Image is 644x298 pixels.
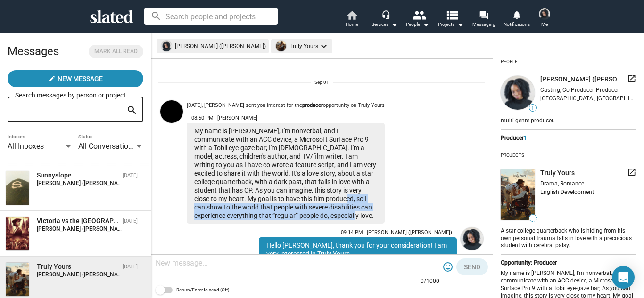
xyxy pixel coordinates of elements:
mat-chip: Truly Yours [271,39,332,53]
span: [PERSON_NAME] [217,115,257,121]
div: People [406,19,429,30]
div: [DATE], [PERSON_NAME] sent you interest for the opportunity on Truly Yours [187,102,385,109]
button: Lania Stewart (Lania Kayell)Me [533,7,556,31]
button: Mark all read [89,45,143,58]
img: undefined [501,169,535,220]
button: New Message [8,70,143,87]
div: multi-genre producer. [501,115,636,125]
span: Notifications [504,19,530,30]
div: Casting, Co-Producer, Producer [540,87,636,93]
mat-icon: keyboard_arrow_down [318,40,330,52]
span: All Conversations [78,142,136,151]
mat-icon: launch [627,74,636,83]
strong: [PERSON_NAME] ([PERSON_NAME]): [37,226,131,232]
mat-icon: arrow_drop_down [454,19,466,30]
div: Victoria vs the United States [37,217,119,226]
mat-icon: view_list [445,8,459,22]
h2: Messages [8,40,59,63]
div: Services [372,19,398,30]
button: Send [456,258,488,275]
span: New Message [58,70,103,87]
mat-icon: notifications [512,10,521,19]
div: Producer [501,135,636,141]
mat-icon: tag_faces [442,261,454,273]
span: 09:14 PM [341,229,363,235]
a: Messaging [467,9,500,30]
span: [PERSON_NAME] ([PERSON_NAME]) [540,75,623,84]
a: Lania Stewart (Lania Kayell) [459,226,485,298]
span: 1 [524,135,527,141]
span: Projects [438,19,464,30]
div: Truly Yours [37,262,119,271]
img: Lania Stewart (Lania Kayell) [461,227,483,250]
span: English [540,189,559,195]
div: Projects [501,149,524,162]
mat-icon: create [48,75,56,82]
mat-icon: people [412,8,426,22]
img: Jessica Frew [160,100,183,123]
div: Opportunity: Producer [501,259,636,266]
a: Home [335,9,368,30]
time: [DATE] [123,172,138,178]
img: Truly Yours [6,263,29,296]
img: Sunnyslope [6,171,29,205]
span: Drama, Romance [540,180,584,187]
mat-icon: launch [627,168,636,177]
button: Services [368,9,401,30]
span: Development [561,189,594,195]
span: All Inboxes [8,142,44,151]
mat-hint: 0/1000 [421,278,439,285]
span: Return/Enter to send (Off) [176,284,229,296]
span: Send [464,258,480,275]
span: Mark all read [94,47,138,56]
img: Victoria vs the United States [6,217,29,250]
img: undefined [501,76,535,110]
div: [GEOGRAPHIC_DATA], [GEOGRAPHIC_DATA], [GEOGRAPHIC_DATA] [540,95,636,102]
span: Messaging [472,19,495,30]
div: Hello [PERSON_NAME], thank you for your consideration! I am very interested in Truly Yours. The s... [259,237,457,296]
mat-icon: arrow_drop_down [388,19,400,30]
div: People [501,55,518,68]
img: Lania Stewart (Lania Kayell) [539,8,550,20]
div: A star college quarterback who is hiding from his own personal trauma falls in love with a precoc... [501,226,636,250]
button: People [401,9,434,30]
time: [DATE] [123,264,138,270]
strong: [PERSON_NAME] ([PERSON_NAME]): [37,180,131,186]
span: Me [541,19,548,30]
a: Notifications [500,9,533,30]
button: Projects [434,9,467,30]
span: 1 [529,105,536,111]
mat-icon: search [126,103,138,118]
span: — [529,216,536,221]
div: Sunnyslope [37,171,119,180]
strong: [PERSON_NAME] ([PERSON_NAME]): [37,271,131,278]
span: 08:50 PM [191,115,214,121]
mat-icon: headset_mic [381,10,390,19]
mat-icon: forum [479,10,488,19]
mat-icon: arrow_drop_down [420,19,431,30]
span: Home [346,19,358,30]
span: Truly Yours [540,169,575,177]
div: My name is [PERSON_NAME], I'm nonverbal, and I communicate with an ACC device, a Microsoft Surfac... [187,123,385,224]
strong: producer [302,102,323,108]
time: [DATE] [123,218,138,224]
span: [PERSON_NAME] ([PERSON_NAME]) [367,229,452,235]
div: Open Intercom Messenger [612,266,635,289]
span: | [559,189,561,195]
mat-icon: home [346,9,357,21]
input: Search people and projects [144,8,278,25]
img: undefined [276,41,286,51]
a: Jessica Frew [158,98,185,226]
